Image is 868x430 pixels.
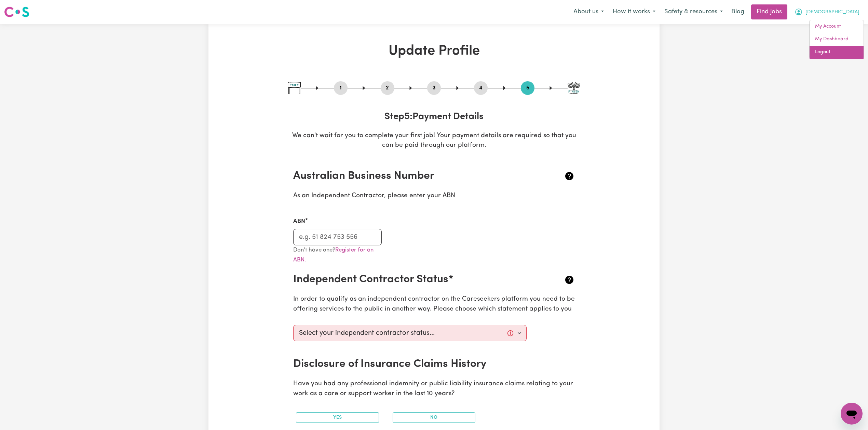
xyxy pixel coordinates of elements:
p: We can't wait for you to complete your first job! Your payment details are required so that you c... [288,131,580,151]
span: [DEMOGRAPHIC_DATA] [805,9,859,16]
a: My Account [810,20,864,33]
small: Don't have one? [293,247,374,263]
p: As an Independent Contractor, please enter your ABN [293,191,575,201]
button: About us [569,5,608,19]
a: Careseekers logo [4,4,29,20]
button: Go to step 5 [521,84,534,92]
a: Blog [727,4,748,19]
button: My Account [790,5,864,19]
a: Register for an ABN. [293,247,374,263]
a: My Dashboard [810,33,864,46]
img: Careseekers logo [4,6,29,18]
button: Go to step 1 [334,84,348,92]
button: How it works [608,5,660,19]
p: In order to qualify as an independent contractor on the Careseekers platform you need to be offer... [293,295,575,314]
div: My Account [809,20,864,59]
label: ABN [293,217,305,226]
input: e.g. 51 824 753 556 [293,229,382,245]
button: No [393,412,476,423]
button: Go to step 2 [381,84,394,92]
button: Yes [296,412,379,423]
button: Go to step 4 [474,84,488,92]
p: Have you had any professional indemnity or public liability insurance claims relating to your wor... [293,379,575,399]
iframe: Button to launch messaging window [841,403,863,425]
h3: Step 5 : Payment Details [288,111,580,123]
a: Find jobs [751,4,787,19]
button: Safety & resources [660,5,727,19]
h1: Update Profile [288,43,580,59]
a: Logout [810,46,864,59]
h2: Australian Business Number [293,170,528,183]
h2: Independent Contractor Status* [293,273,528,286]
button: Go to step 3 [427,84,441,92]
h2: Disclosure of Insurance Claims History [293,358,528,371]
